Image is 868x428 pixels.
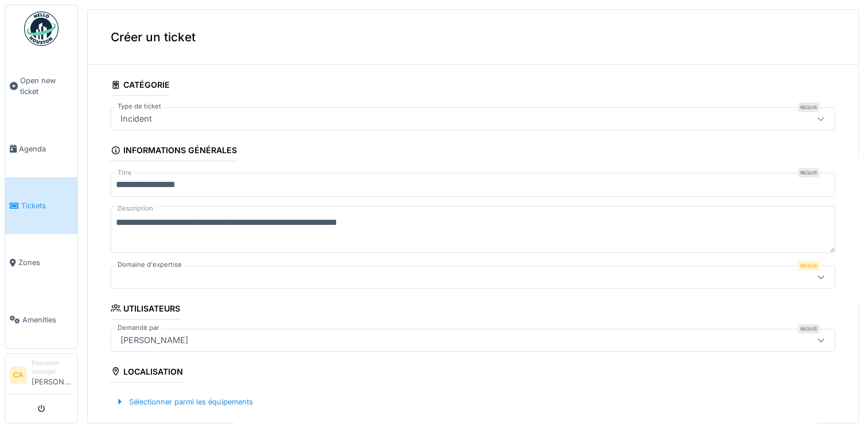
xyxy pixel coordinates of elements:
div: Localisation [111,363,183,383]
div: Incident [116,112,157,125]
label: Description [115,201,155,216]
div: [PERSON_NAME] [116,334,193,347]
label: Domaine d'expertise [115,260,184,270]
div: Requis [798,103,819,112]
div: Créer un ticket [88,10,858,65]
a: Open new ticket [5,52,77,120]
div: Informations générales [111,142,237,161]
label: Demandé par [115,323,161,333]
a: Tickets [5,177,77,234]
a: Zones [5,234,77,291]
span: Agenda [19,143,73,154]
div: Requis [798,168,819,177]
label: Titre [115,168,134,178]
div: Requester manager [32,359,73,376]
li: CA [10,367,27,384]
span: Open new ticket [20,75,73,97]
span: Amenities [22,314,73,325]
span: Tickets [21,200,73,211]
a: CA Requester manager[PERSON_NAME] [10,359,73,395]
div: Requis [798,261,819,270]
span: Zones [18,257,73,268]
div: Catégorie [111,76,170,96]
li: [PERSON_NAME] [32,359,73,392]
a: Agenda [5,120,77,177]
div: Sélectionner parmi les équipements [111,394,258,410]
label: Type de ticket [115,102,164,111]
a: Amenities [5,291,77,348]
div: Utilisateurs [111,300,180,320]
div: Requis [798,324,819,333]
img: Badge_color-CXgf-gQk.svg [24,11,59,46]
